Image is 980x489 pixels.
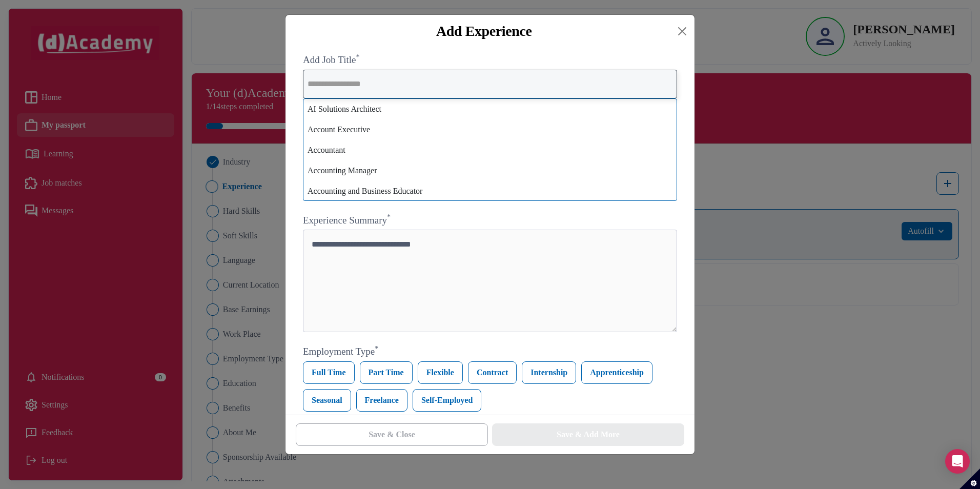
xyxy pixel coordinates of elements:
button: Set cookie preferences [959,468,980,489]
div: Account Executive [303,119,677,140]
div: Open Intercom Messenger [945,449,970,474]
label: Part Time [360,361,413,384]
label: Apprenticeship [581,361,652,384]
div: Accounting Manager [303,160,677,181]
label: Contract [468,361,517,384]
label: Full Time [303,361,355,384]
label: Seasonal [303,389,351,412]
div: Save & Add More [557,429,620,441]
label: Flexible [418,361,463,384]
label: Self-Employed [413,389,481,412]
div: Accounting and Business Educator [303,181,677,201]
button: Save & Add More [492,423,684,446]
label: Freelance [356,389,407,412]
label: Add Job Title [303,53,677,68]
div: Accountant [303,140,677,160]
label: Experience Summary [303,213,677,228]
div: Save & Close [369,429,415,441]
label: Employment Type [303,344,677,359]
button: Save & Close [296,423,488,446]
div: Add Experience [294,23,674,39]
div: AI Solutions Architect [303,99,677,119]
label: Internship [522,361,576,384]
button: Close [674,23,690,39]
